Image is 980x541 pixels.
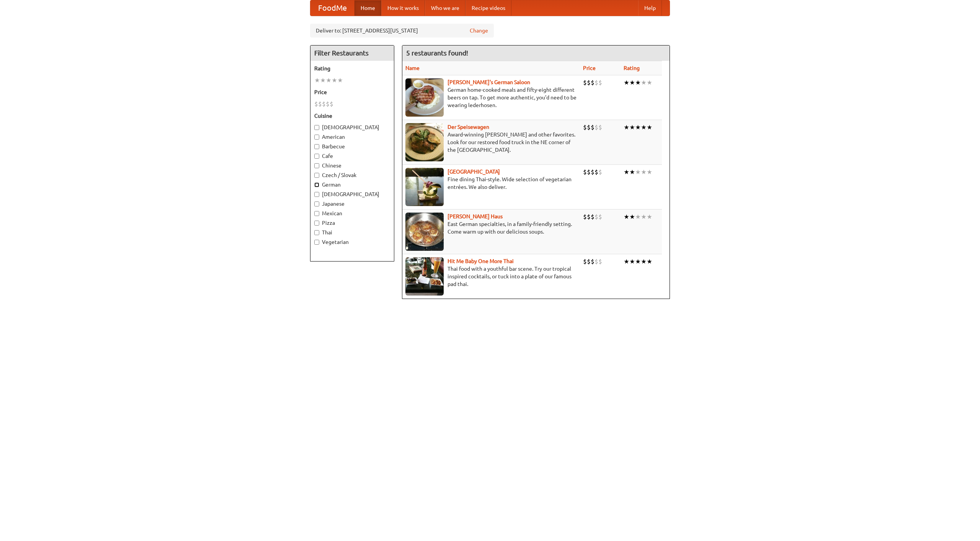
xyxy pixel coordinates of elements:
li: ★ [641,78,647,87]
li: ★ [629,213,635,221]
p: Thai food with a youthful bar scene. Try our tropical inspired cocktails, or tuck into a plate of... [405,265,577,288]
li: ★ [641,123,647,132]
a: Help [638,0,662,16]
a: Change [470,27,488,34]
li: ★ [624,168,629,176]
input: Thai [314,230,319,235]
li: ★ [624,123,629,132]
a: Rating [624,65,640,71]
h4: Filter Restaurants [310,45,394,61]
a: [GEOGRAPHIC_DATA] [448,169,500,175]
li: ★ [641,168,647,176]
input: Pizza [314,221,319,226]
a: Hit Me Baby One More Thai [448,258,514,264]
a: How it works [381,0,425,16]
input: Vegetarian [314,240,319,245]
li: $ [591,168,595,176]
li: $ [598,213,602,221]
li: $ [583,78,587,87]
a: Who we are [425,0,465,16]
label: Chinese [314,162,390,169]
label: Czech / Slovak [314,171,390,179]
input: Japanese [314,201,319,206]
a: [PERSON_NAME] Haus [448,213,503,219]
li: ★ [332,76,337,84]
input: American [314,135,319,140]
label: Barbecue [314,143,390,150]
li: $ [591,123,595,132]
img: speisewagen.jpg [405,123,444,161]
li: $ [330,100,333,108]
li: $ [591,213,595,221]
li: $ [598,168,602,176]
label: Japanese [314,200,390,208]
ng-pluralize: 5 restaurants found! [406,49,468,57]
img: babythai.jpg [405,257,444,296]
li: $ [595,123,598,132]
h5: Price [314,88,390,96]
li: ★ [624,78,629,87]
h5: Cuisine [314,112,390,120]
li: ★ [647,123,652,132]
li: $ [587,257,591,266]
li: ★ [641,213,647,221]
input: Chinese [314,163,319,168]
li: $ [598,257,602,266]
li: $ [598,78,602,87]
h5: Rating [314,65,390,72]
li: $ [591,78,595,87]
li: ★ [635,168,641,176]
p: Award-winning [PERSON_NAME] and other favorites. Look for our restored food truck in the NE corne... [405,131,577,154]
li: $ [595,213,598,221]
li: ★ [647,168,652,176]
li: $ [595,168,598,176]
li: ★ [624,257,629,266]
a: [PERSON_NAME]'s German Saloon [448,79,530,85]
li: $ [587,213,591,221]
li: ★ [647,257,652,266]
li: ★ [635,257,641,266]
label: Pizza [314,219,390,227]
p: German home-cooked meals and fifty-eight different beers on tap. To get more authentic, you'd nee... [405,86,577,109]
input: Cafe [314,154,319,159]
li: $ [326,100,330,108]
label: German [314,181,390,188]
label: Vegetarian [314,238,390,246]
li: ★ [337,76,343,84]
img: satay.jpg [405,168,444,206]
li: ★ [629,257,635,266]
label: [DEMOGRAPHIC_DATA] [314,190,390,198]
p: Fine dining Thai-style. Wide selection of vegetarian entrées. We also deliver. [405,175,577,191]
a: Home [354,0,381,16]
label: Thai [314,229,390,236]
li: ★ [624,213,629,221]
li: $ [314,100,318,108]
li: $ [583,123,587,132]
li: ★ [326,76,332,84]
li: $ [595,257,598,266]
li: $ [583,213,587,221]
img: esthers.jpg [405,78,444,117]
li: $ [322,100,326,108]
li: $ [318,100,322,108]
a: FoodMe [310,0,354,16]
a: Recipe videos [465,0,511,16]
li: ★ [320,76,326,84]
li: ★ [647,78,652,87]
input: Czech / Slovak [314,173,319,178]
input: [DEMOGRAPHIC_DATA] [314,192,319,197]
input: German [314,182,319,187]
a: Name [405,65,420,71]
li: $ [591,257,595,266]
input: Barbecue [314,144,319,149]
label: Mexican [314,210,390,217]
li: $ [587,123,591,132]
li: ★ [314,76,320,84]
li: ★ [635,123,641,132]
li: $ [583,168,587,176]
label: Cafe [314,152,390,160]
